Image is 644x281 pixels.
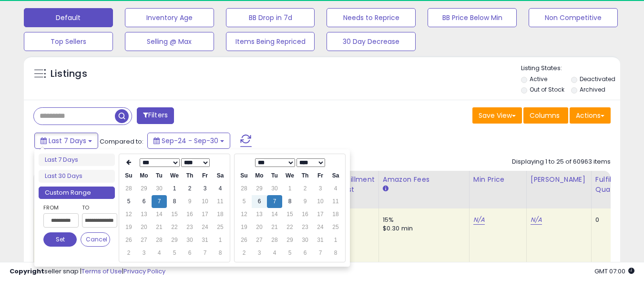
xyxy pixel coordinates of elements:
[327,32,416,51] button: 30 Day Decrease
[121,208,136,221] td: 12
[383,216,462,224] div: 15%
[213,169,228,182] th: Sa
[236,182,252,195] td: 28
[473,215,485,225] a: N/A
[167,169,182,182] th: We
[182,182,197,195] td: 2
[252,221,267,234] td: 20
[313,182,328,195] td: 3
[252,195,267,208] td: 6
[137,107,174,124] button: Filters
[595,175,628,195] div: Fulfillable Quantity
[167,208,182,221] td: 15
[252,247,267,260] td: 3
[226,8,315,27] button: BB Drop in 7d
[213,234,228,247] td: 1
[182,208,197,221] td: 16
[121,221,136,234] td: 19
[121,182,136,195] td: 28
[197,195,213,208] td: 10
[252,208,267,221] td: 13
[383,224,462,233] div: $0.30 min
[383,175,465,185] div: Amazon Fees
[580,85,605,94] label: Archived
[282,234,297,247] td: 29
[152,247,167,260] td: 4
[167,182,182,195] td: 1
[236,169,252,182] th: Su
[297,182,313,195] td: 2
[121,169,136,182] th: Su
[297,195,313,208] td: 9
[34,133,98,149] button: Last 7 Days
[267,182,282,195] td: 30
[136,182,152,195] td: 29
[252,182,267,195] td: 29
[327,8,416,27] button: Needs to Reprice
[530,85,564,94] label: Out of Stock
[49,136,86,146] span: Last 7 Days
[197,208,213,221] td: 17
[531,175,587,185] div: [PERSON_NAME]
[136,234,152,247] td: 27
[43,232,77,247] button: Set
[136,247,152,260] td: 3
[328,182,343,195] td: 4
[167,234,182,247] td: 29
[197,234,213,247] td: 31
[328,195,343,208] td: 11
[39,187,115,199] li: Custom Range
[338,175,375,195] div: Fulfillment Cost
[328,221,343,234] td: 25
[121,247,136,260] td: 2
[297,234,313,247] td: 30
[213,221,228,234] td: 25
[152,182,167,195] td: 30
[197,182,213,195] td: 3
[152,221,167,234] td: 21
[472,107,522,124] button: Save View
[473,175,522,185] div: Min Price
[197,221,213,234] td: 24
[100,137,143,146] span: Compared to:
[167,195,182,208] td: 8
[39,154,115,167] li: Last 7 Days
[282,169,297,182] th: We
[313,247,328,260] td: 7
[267,169,282,182] th: Tu
[521,64,620,73] p: Listing States:
[282,195,297,208] td: 8
[182,234,197,247] td: 30
[226,32,315,51] button: Items Being Repriced
[162,136,218,146] span: Sep-24 - Sep-30
[39,170,115,183] li: Last 30 Days
[147,133,230,149] button: Sep-24 - Sep-30
[82,203,110,212] label: To
[197,247,213,260] td: 7
[236,208,252,221] td: 12
[328,169,343,182] th: Sa
[213,182,228,195] td: 4
[530,75,547,83] label: Active
[282,182,297,195] td: 1
[121,234,136,247] td: 26
[313,195,328,208] td: 10
[236,234,252,247] td: 26
[313,234,328,247] td: 31
[43,203,77,212] label: From
[213,247,228,260] td: 8
[595,216,625,224] div: 0
[313,169,328,182] th: Fr
[236,247,252,260] td: 2
[594,267,634,276] span: 2025-10-8 07:00 GMT
[282,247,297,260] td: 5
[297,247,313,260] td: 6
[51,67,87,81] h5: Listings
[82,267,122,276] a: Terms of Use
[297,221,313,234] td: 23
[267,208,282,221] td: 14
[125,32,214,51] button: Selling @ Max
[252,234,267,247] td: 27
[570,107,611,124] button: Actions
[10,267,44,276] strong: Copyright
